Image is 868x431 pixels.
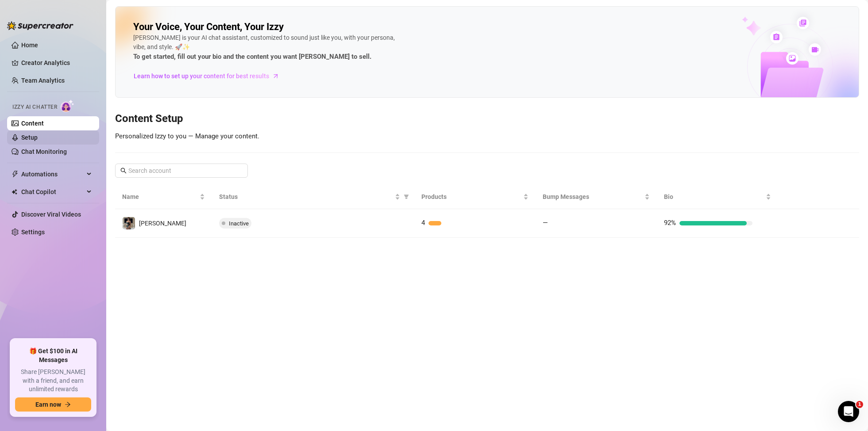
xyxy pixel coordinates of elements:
a: Settings [21,229,45,236]
h2: Your Voice, Your Content, Your Izzy [133,21,284,33]
span: Automations [21,167,84,181]
iframe: Intercom live chat [838,401,859,422]
span: 🎁 Get $100 in AI Messages [15,347,91,364]
span: Share [PERSON_NAME] with a friend, and earn unlimited rewards [15,368,91,394]
a: Home [21,42,38,49]
span: Personalized Izzy to you — Manage your content. [115,132,259,140]
span: 92% [664,219,676,227]
span: 1 [856,401,863,408]
span: Chat Copilot [21,185,84,199]
span: Inactive [229,220,249,227]
span: Name [122,192,198,202]
span: 4 [421,219,425,227]
a: Creator Analytics [21,56,92,70]
span: [PERSON_NAME] [139,220,186,227]
span: — [543,219,548,227]
a: Content [21,120,44,127]
a: Chat Monitoring [21,148,67,155]
img: AI Chatter [61,99,74,112]
th: Status [212,185,414,209]
div: [PERSON_NAME] is your AI chat assistant, customized to sound just like you, with your persona, vi... [133,33,399,62]
a: Discover Viral Videos [21,211,81,218]
span: Learn how to set up your content for best results [134,71,269,81]
th: Bump Messages [536,185,657,209]
span: search [120,168,127,174]
th: Products [414,185,536,209]
th: Bio [657,185,778,209]
img: logo-BBDzfeDw.svg [7,21,73,30]
span: filter [402,190,411,203]
img: ai-chatter-content-library-cLFOSyPT.png [721,7,859,97]
img: Chat Copilot [12,189,17,195]
a: Setup [21,134,38,141]
span: arrow-right [271,72,280,80]
button: Earn nowarrow-right [15,397,91,412]
span: arrow-right [65,401,71,408]
span: Products [421,192,521,202]
span: filter [404,194,409,199]
th: Name [115,185,212,209]
a: Learn how to set up your content for best results [133,69,286,83]
span: Bump Messages [543,192,643,202]
h3: Content Setup [115,112,859,126]
strong: To get started, fill out your bio and the content you want [PERSON_NAME] to sell. [133,53,371,61]
span: Bio [664,192,764,202]
input: Search account [128,166,235,175]
span: Earn now [35,401,61,408]
a: Team Analytics [21,77,65,84]
span: thunderbolt [12,171,19,178]
span: Izzy AI Chatter [12,103,57,111]
img: Billie [123,217,135,229]
span: Status [219,192,393,202]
